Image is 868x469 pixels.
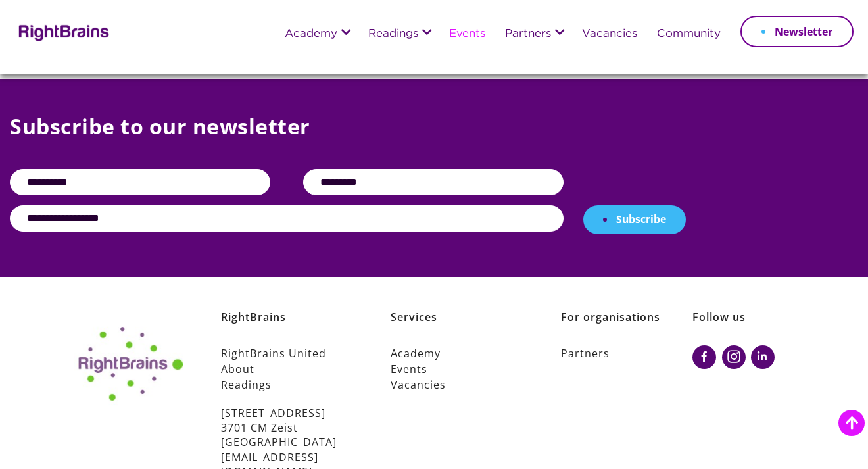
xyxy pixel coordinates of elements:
a: Academy [391,345,523,361]
a: Partners [561,345,693,361]
a: Community [657,28,721,40]
a: Events [391,361,523,377]
h6: RightBrains [221,310,353,345]
h6: Services [391,310,523,345]
p: Subscribe to our newsletter [10,112,858,169]
h6: Follow us [692,310,804,345]
a: About [221,361,353,377]
a: Newsletter [740,16,854,47]
a: Readings [368,28,418,40]
button: Subscribe [583,205,686,234]
a: Events [449,28,485,40]
a: Vacancies [391,377,523,393]
a: Partners [505,28,551,40]
a: RightBrains United [221,345,353,361]
img: Rightbrains [14,22,110,41]
a: Vacancies [582,28,637,40]
a: Academy [285,28,337,40]
a: Readings [221,377,353,393]
h6: For organisations [561,310,693,345]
